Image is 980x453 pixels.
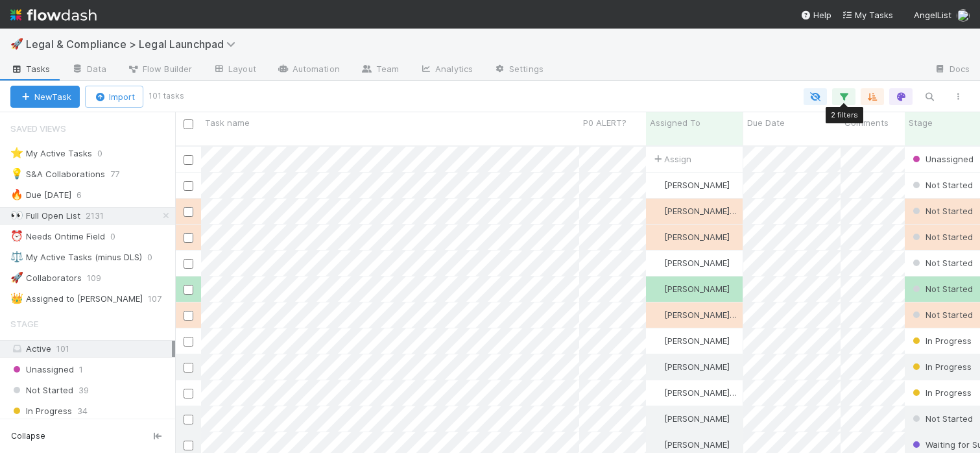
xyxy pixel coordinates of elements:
img: avatar_ba22fd42-677f-4b89-aaa3-073be741e398.png [957,9,970,22]
input: Toggle Row Selected [184,233,193,243]
img: avatar_0b1dbcb8-f701-47e0-85bc-d79ccc0efe6c.png [652,439,662,450]
span: Collapse [11,430,45,442]
span: 77 [110,166,132,182]
div: Not Started [910,412,973,425]
button: NewTask [10,86,80,108]
span: Not Started [910,284,973,294]
small: 101 tasks [149,90,184,102]
span: Saved Views [10,116,66,141]
img: avatar_4038989c-07b2-403a-8eae-aaaab2974011.png [652,310,662,320]
a: Settings [483,60,554,80]
span: Not Started [910,232,973,242]
div: [PERSON_NAME] [651,438,730,451]
span: Due Date [747,116,785,129]
div: [PERSON_NAME] Bridge [651,308,737,321]
a: Team [350,60,409,80]
span: Not Started [910,310,973,320]
span: 0 [147,249,165,265]
span: 101 [56,343,69,354]
div: Active [10,341,172,357]
span: Flow Builder [127,62,192,75]
div: [PERSON_NAME] [651,282,730,295]
span: AngelList [914,10,951,20]
div: My Active Tasks [10,145,92,162]
span: Unassigned [910,154,974,164]
div: Assign [651,153,691,165]
input: Toggle Row Selected [184,155,193,165]
div: In Progress [910,360,972,373]
div: Unassigned [910,153,974,165]
span: Assigned To [650,116,700,129]
div: [PERSON_NAME] Bridge [651,204,737,217]
span: In Progress [910,361,972,372]
span: ⏰ [10,230,23,241]
div: Full Open List [10,208,80,224]
span: Not Started [910,413,973,424]
span: 👀 [10,210,23,221]
span: [PERSON_NAME] Bridge [664,310,758,320]
input: Toggle All Rows Selected [184,119,193,129]
input: Toggle Row Selected [184,285,193,295]
span: Task name [205,116,250,129]
span: [PERSON_NAME] [664,180,730,190]
a: Docs [924,60,980,80]
div: Not Started [910,204,973,217]
span: Not Started [910,206,973,216]
img: avatar_9b18377c-2ab8-4698-9af2-31fe0779603e.png [652,413,662,424]
span: [PERSON_NAME] [664,336,730,346]
span: My Tasks [842,10,893,20]
div: Not Started [910,256,973,269]
span: 109 [87,270,114,286]
span: P0 ALERT? [583,116,627,129]
span: 0 [110,228,128,245]
span: [PERSON_NAME] [664,361,730,372]
div: [PERSON_NAME] [651,334,730,347]
span: [PERSON_NAME] [664,413,730,424]
img: avatar_b5be9b1b-4537-4870-b8e7-50cc2287641b.png [652,336,662,346]
div: Not Started [910,282,973,295]
div: In Progress [910,386,972,399]
span: [PERSON_NAME] [664,284,730,294]
img: avatar_b5be9b1b-4537-4870-b8e7-50cc2287641b.png [652,361,662,372]
a: Flow Builder [117,60,202,80]
div: Help [800,8,831,21]
span: [PERSON_NAME] [664,439,730,450]
span: [PERSON_NAME] Bridge [664,206,758,216]
img: avatar_ba76ddef-3fd0-4be4-9bc3-126ad567fcd5.png [652,284,662,294]
span: 39 [78,382,89,398]
span: 💡 [10,168,23,179]
div: My Active Tasks (minus DLS) [10,249,142,265]
input: Toggle Row Selected [184,181,193,191]
span: 🚀 [10,38,23,49]
span: Legal & Compliance > Legal Launchpad [26,38,242,51]
span: 0 [97,145,115,162]
span: ⚖️ [10,251,23,262]
div: [PERSON_NAME] [651,360,730,373]
span: Not Started [910,258,973,268]
div: Assigned to [PERSON_NAME] [10,291,143,307]
span: 👑 [10,293,23,304]
span: In Progress [10,403,72,419]
img: avatar_4038989c-07b2-403a-8eae-aaaab2974011.png [652,206,662,216]
input: Toggle Row Selected [184,259,193,269]
span: 1 [79,361,83,378]
div: Due [DATE] [10,187,71,203]
span: Unassigned [10,361,74,378]
div: [PERSON_NAME] [651,412,730,425]
span: ⭐ [10,147,23,158]
span: 34 [77,403,88,419]
span: In Progress [910,336,972,346]
input: Toggle Row Selected [184,207,193,217]
div: [PERSON_NAME] [651,230,730,243]
span: 🔥 [10,189,23,200]
a: Layout [202,60,267,80]
span: Stage [909,116,933,129]
img: avatar_b5be9b1b-4537-4870-b8e7-50cc2287641b.png [652,232,662,242]
span: Not Started [10,382,73,398]
input: Toggle Row Selected [184,415,193,424]
a: My Tasks [842,8,893,21]
div: Not Started [910,178,973,191]
input: Toggle Row Selected [184,337,193,347]
img: avatar_4038989c-07b2-403a-8eae-aaaab2974011.png [652,387,662,398]
span: 2131 [86,208,117,224]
